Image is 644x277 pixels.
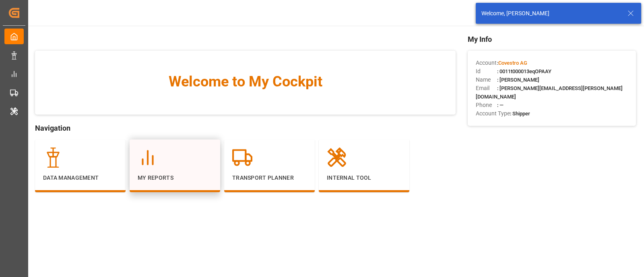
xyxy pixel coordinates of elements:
[476,85,623,100] span: : [PERSON_NAME][EMAIL_ADDRESS][PERSON_NAME][DOMAIN_NAME]
[327,174,401,182] p: Internal Tool
[476,67,497,76] span: Id
[468,34,636,45] span: My Info
[497,102,504,108] span: : —
[476,76,497,84] span: Name
[51,71,440,92] span: Welcome to My Cockpit
[481,9,620,18] div: Welcome, [PERSON_NAME]
[476,59,497,67] span: Account
[498,60,527,66] span: Covestro AG
[232,174,307,182] p: Transport Planner
[138,174,212,182] p: My Reports
[476,84,497,92] span: Email
[476,109,510,118] span: Account Type
[43,174,118,182] p: Data Management
[497,77,539,83] span: : [PERSON_NAME]
[35,123,456,133] span: Navigation
[476,101,497,109] span: Phone
[497,68,551,74] span: : 0011t000013eqOPAAY
[497,60,527,66] span: :
[510,111,530,117] span: : Shipper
